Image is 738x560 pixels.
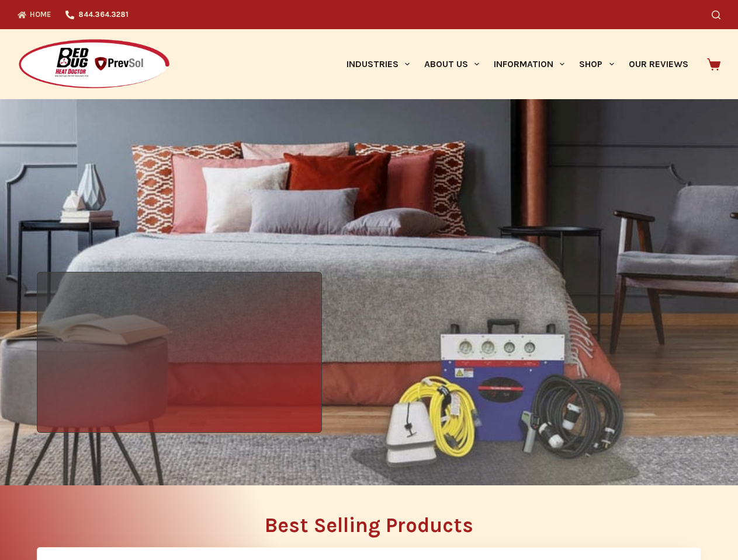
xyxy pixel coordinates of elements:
[339,29,417,99] a: Industries
[572,29,621,99] a: Shop
[37,515,701,535] h2: Best Selling Products
[417,29,486,99] a: About Us
[621,29,695,99] a: Our Reviews
[339,29,695,99] nav: Primary
[18,38,171,90] img: Prevsol/Bed Bug Heat Doctor
[712,10,720,19] button: Search
[487,29,572,99] a: Information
